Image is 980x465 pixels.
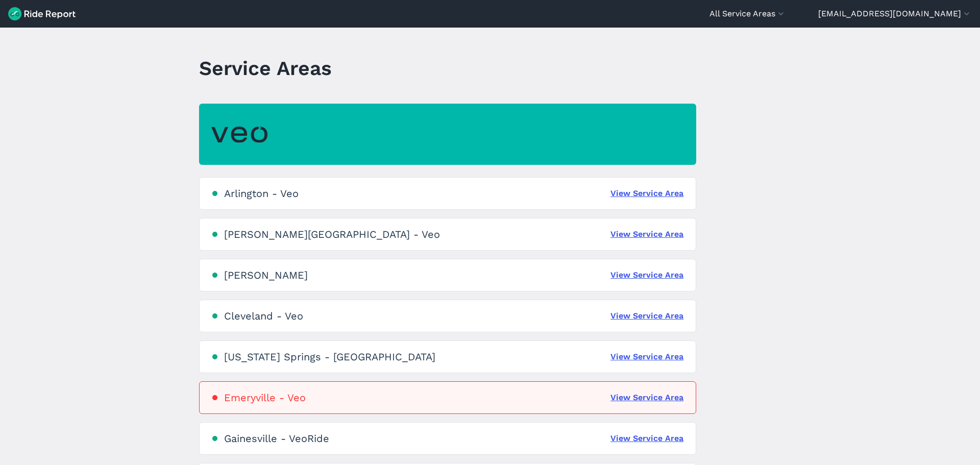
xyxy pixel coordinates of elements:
h1: Service Areas [199,54,332,82]
button: [EMAIL_ADDRESS][DOMAIN_NAME] [818,8,972,20]
a: View Service Area [610,310,683,322]
div: [PERSON_NAME] [224,269,308,281]
a: View Service Area [610,187,683,200]
div: Gainesville - VeoRide [224,432,329,445]
div: Arlington - Veo [224,187,299,200]
img: Veo [211,120,267,149]
div: [PERSON_NAME][GEOGRAPHIC_DATA] - Veo [224,228,440,240]
a: View Service Area [610,432,683,445]
button: All Service Areas [709,8,786,20]
div: [US_STATE] Springs - [GEOGRAPHIC_DATA] [224,351,435,363]
div: Cleveland - Veo [224,310,303,322]
a: View Service Area [610,391,683,404]
a: View Service Area [610,228,683,240]
a: View Service Area [610,351,683,363]
img: Ride Report [8,7,76,20]
div: Emeryville - Veo [224,391,306,404]
a: View Service Area [610,269,683,281]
